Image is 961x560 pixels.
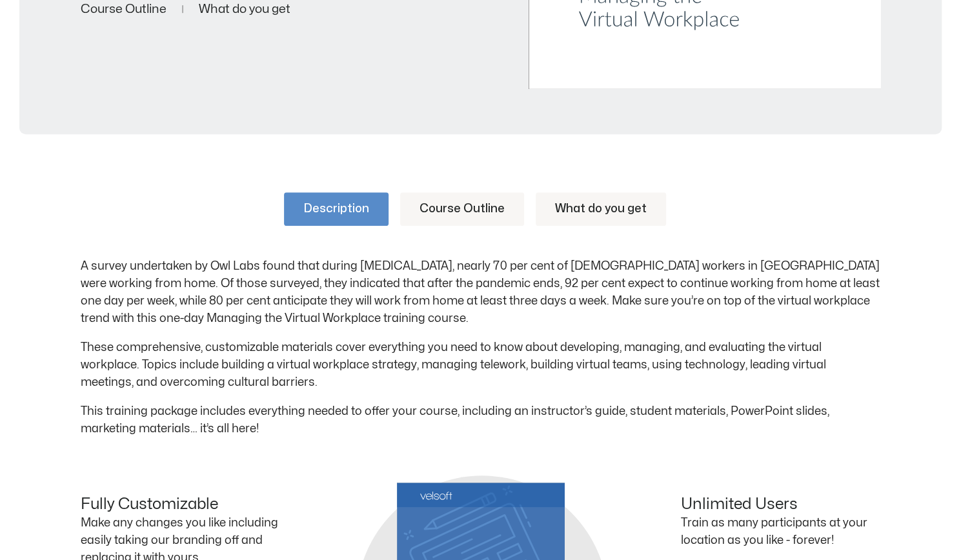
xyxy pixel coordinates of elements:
a: Description [284,192,389,226]
p: These comprehensive, customizable materials cover everything you need to know about developing, m... [81,339,881,391]
h4: Fully Customizable [81,495,281,514]
h4: Unlimited Users [681,495,881,514]
p: Train as many participants at your location as you like - forever! [681,514,881,549]
a: What do you get [199,3,290,15]
p: A survey undertaken by Owl Labs found that during [MEDICAL_DATA], nearly 70 per cent of [DEMOGRAP... [81,257,881,327]
a: Course Outline [400,192,524,226]
p: This training package includes everything needed to offer your course, including an instructor’s ... [81,403,881,437]
a: What do you get [536,192,666,226]
a: Course Outline [81,3,167,15]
